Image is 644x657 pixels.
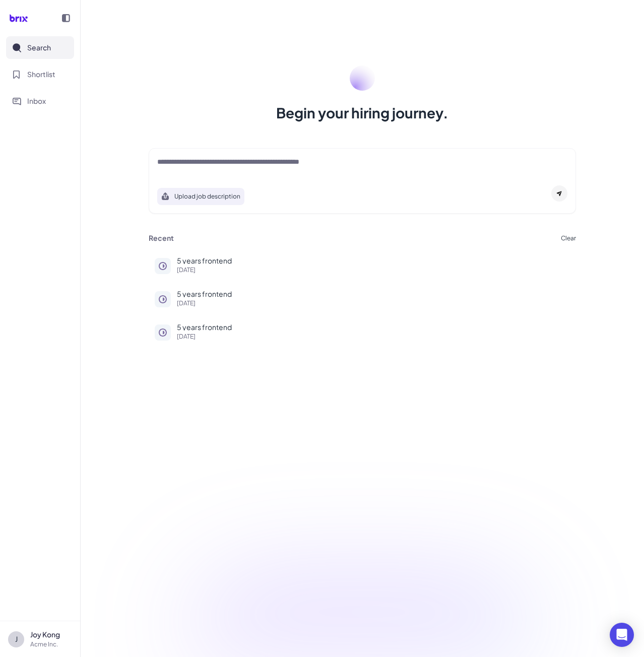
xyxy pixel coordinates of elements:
[149,284,576,313] button: 5 years frontend[DATE]
[149,251,576,280] button: 5 years frontend[DATE]
[157,188,244,205] button: Search using job description
[27,42,51,53] span: Search
[177,300,570,306] p: [DATE]
[149,317,576,347] button: 5 years frontend[DATE]
[276,103,448,123] h1: Begin your hiring journey.
[610,623,634,647] div: Open Intercom Messenger
[27,69,55,80] span: Shortlist
[177,257,570,264] p: 5 years frontend
[30,640,72,649] p: Acme Inc.
[149,234,174,243] h3: Recent
[30,629,72,640] p: Joy Kong
[6,63,74,86] button: Shortlist
[27,96,46,106] span: Inbox
[177,290,570,297] p: 5 years frontend
[177,323,570,331] p: 5 years frontend
[177,334,570,340] p: [DATE]
[177,267,570,273] p: [DATE]
[6,90,74,112] button: Inbox
[15,634,18,644] span: J
[6,36,74,59] button: Search
[561,235,576,241] button: Clear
